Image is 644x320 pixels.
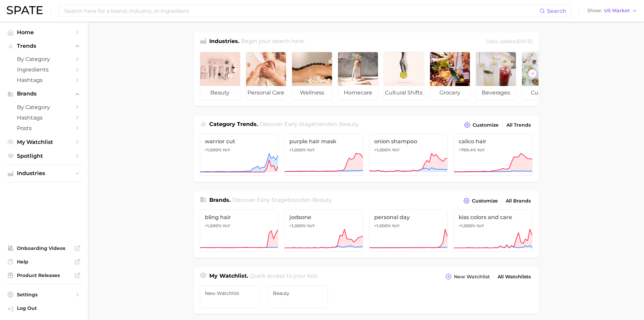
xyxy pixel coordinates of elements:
[200,86,240,100] span: beauty
[292,86,332,100] span: wellness
[369,134,448,176] a: onion shampoo>1,000% YoY
[5,137,82,147] a: My Watchlist
[5,243,82,253] a: Onboarding Videos
[250,272,318,281] h2: Quick access to your lists.
[5,112,82,123] a: Hashtags
[369,210,448,252] a: personal day>1,000% YoY
[222,147,230,153] span: YoY
[205,138,273,145] span: warrior cut
[472,198,498,204] span: Customize
[392,223,400,229] span: YoY
[17,245,71,251] span: Onboarding Videos
[505,121,532,130] a: All Trends
[64,5,540,17] input: Search here for a brand, industry, or ingredient
[205,214,273,220] span: bling hair
[459,214,527,220] span: kiss colors and care
[430,52,470,100] a: grocery
[7,6,43,14] img: SPATE
[209,272,248,281] h1: My Watchlist.
[200,210,279,252] a: bling hair>1,000% YoY
[17,43,71,49] span: Trends
[17,114,71,121] span: Hashtags
[307,147,315,153] span: YoY
[222,223,230,229] span: YoY
[338,52,378,100] a: homecare
[459,147,476,152] span: +769.4%
[5,64,82,75] a: Ingredients
[17,29,71,36] span: Home
[289,138,358,145] span: purple hair mask
[205,223,221,228] span: >1,000%
[374,214,443,220] span: personal day
[260,121,359,127] span: Discover Early Stage trends in .
[284,134,363,176] a: purple hair mask>1,000% YoY
[241,37,305,46] h2: Begin your search here.
[477,147,485,153] span: YoY
[232,197,332,203] span: Discover Early Stage brands in .
[205,291,255,296] span: New Watchlist
[604,9,630,13] span: US Market
[17,77,71,83] span: Hashtags
[522,52,562,100] a: culinary
[289,214,358,220] span: jodsone
[17,259,71,265] span: Help
[506,122,531,128] span: All Trends
[374,147,391,152] span: >1,000%
[496,272,532,281] a: All Watchlists
[486,37,532,46] div: Data update: [DATE]
[392,147,400,153] span: YoY
[17,66,71,73] span: Ingredients
[339,121,358,127] span: beauty
[17,292,71,298] span: Settings
[547,8,566,14] span: Search
[5,257,82,267] a: Help
[284,210,363,252] a: jodsone>1,000% YoY
[498,274,531,280] span: All Watchlists
[5,75,82,85] a: Hashtags
[459,138,527,145] span: calico hair
[17,153,71,159] span: Spotlight
[528,69,537,78] button: Scroll Right
[5,27,82,38] a: Home
[454,210,532,252] a: kiss colors and care>1,000% YoY
[246,86,286,100] span: personal care
[384,86,424,100] span: cultural shifts
[209,197,231,203] span: Brands .
[504,196,532,206] a: All Brands
[587,9,602,13] span: Show
[205,147,221,152] span: >1,000%
[17,170,71,176] span: Industries
[17,272,71,278] span: Product Releases
[289,147,306,152] span: >1,000%
[200,52,240,100] a: beauty
[5,54,82,64] a: by Category
[17,104,71,110] span: by Category
[476,223,484,229] span: YoY
[586,6,639,15] button: ShowUS Market
[5,151,82,161] a: Spotlight
[17,56,71,62] span: by Category
[430,86,470,100] span: grocery
[444,272,491,281] button: New Watchlist
[5,89,82,99] button: Brands
[476,52,516,100] a: beverages
[462,196,499,206] button: Customize
[200,285,260,308] a: New Watchlist
[17,305,77,311] span: Log Out
[473,122,499,128] span: Customize
[374,223,391,228] span: >1,000%
[268,285,328,308] a: Beauty
[200,134,279,176] a: warrior cut>1,000% YoY
[454,274,490,280] span: New Watchlist
[454,134,532,176] a: calico hair+769.4% YoY
[307,223,315,229] span: YoY
[338,86,378,100] span: homecare
[5,303,82,315] a: Log out. Currently logged in with e-mail raj@netrush.com.
[209,37,239,46] h1: Industries.
[209,121,258,127] span: Category Trends .
[292,52,332,100] a: wellness
[5,290,82,300] a: Settings
[17,139,71,145] span: My Watchlist
[5,168,82,178] button: Industries
[17,125,71,131] span: Posts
